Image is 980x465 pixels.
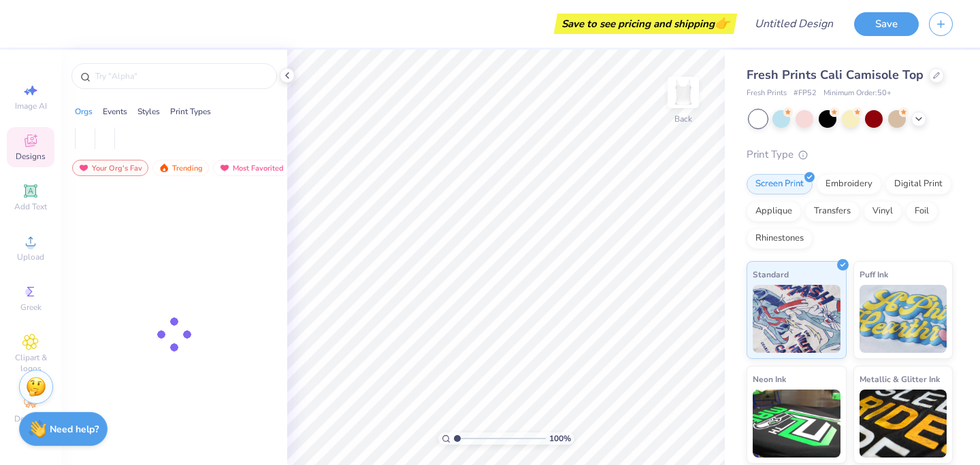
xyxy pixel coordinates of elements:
span: Metallic & Glitter Ink [860,372,940,386]
img: Neon Ink [753,390,840,458]
div: Orgs [75,105,93,118]
span: Greek [20,302,42,313]
div: Print Types [170,105,211,118]
span: Decorate [14,413,47,424]
div: Embroidery [817,174,881,194]
span: 100 % [549,432,571,445]
span: Clipart & logos [7,352,54,374]
input: Untitled Design [744,10,844,37]
div: Events [103,105,127,118]
span: Minimum Order: 50 + [823,88,892,99]
span: Image AI [15,101,47,111]
span: Fresh Prints Cali Camisole Top [747,67,924,83]
img: most_fav.gif [78,163,89,173]
div: Most Favorited [213,160,290,176]
div: Foil [906,201,938,222]
div: Digital Print [885,174,951,194]
div: Vinyl [864,201,902,222]
strong: Need help? [50,423,99,436]
div: Transfers [805,201,860,222]
div: Back [674,113,692,125]
img: Metallic & Glitter Ink [860,390,947,458]
span: Upload [17,252,44,262]
span: Puff Ink [860,267,888,281]
div: Rhinestones [747,228,813,249]
span: Standard [753,267,789,281]
div: Applique [747,201,801,222]
div: Trending [152,160,209,176]
span: Neon Ink [753,372,786,386]
img: Puff Ink [860,285,947,353]
div: Styles [137,105,160,118]
div: Save to see pricing and shipping [557,14,734,34]
span: Designs [16,151,46,162]
span: 👉 [715,15,730,31]
img: Back [670,79,697,106]
span: Add Text [14,201,47,212]
img: most_fav.gif [219,163,230,173]
span: Fresh Prints [747,88,787,99]
img: trending.gif [159,163,169,173]
img: Standard [753,285,840,353]
button: Save [854,12,919,36]
div: Print Type [747,147,953,162]
span: # FP52 [794,88,817,99]
input: Try "Alpha" [94,69,268,83]
div: Your Org's Fav [72,160,148,176]
div: Screen Print [747,174,813,194]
